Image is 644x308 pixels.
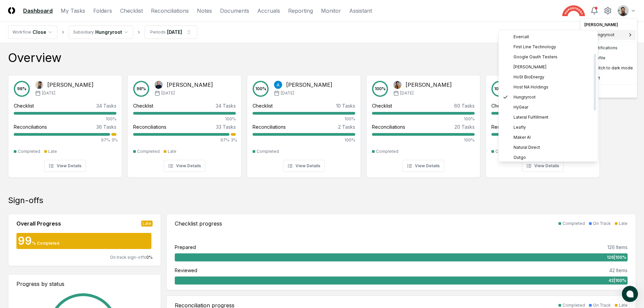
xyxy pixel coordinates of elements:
span: HyGear [514,104,528,110]
div: Support [582,73,636,83]
a: Notifications [582,43,636,53]
div: [PERSON_NAME] [582,20,636,30]
span: HoSt BioEnergy [514,74,544,80]
span: Google Oauth Testers [514,54,557,60]
span: Evercall [514,34,529,40]
span: Host NA Holdings [514,84,548,90]
span: Hungryroot [592,32,614,38]
span: Outgo [514,155,526,161]
span: Maker AI [514,134,531,140]
span: Leafly [514,124,526,130]
span: [PERSON_NAME] [514,64,546,70]
span: First Line Technology [514,44,556,50]
span: Lateral Fulfillment [514,114,548,120]
span: Natural Direct [514,144,540,150]
a: Profile [582,53,636,63]
div: Logout [582,86,636,96]
div: Switch to dark mode [582,63,636,73]
span: Hungryroot [514,94,536,100]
